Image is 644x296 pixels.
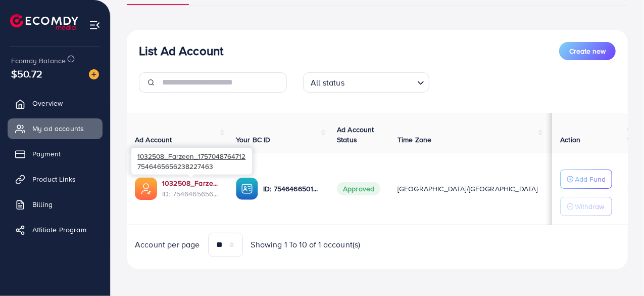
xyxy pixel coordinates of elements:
span: Payment [32,149,61,159]
div: 7546465656238227463 [131,148,252,175]
span: Overview [32,98,63,108]
img: logo [10,14,78,30]
span: [GEOGRAPHIC_DATA]/[GEOGRAPHIC_DATA] [398,184,538,194]
span: Approved [337,182,380,195]
a: Billing [8,194,103,215]
img: menu [89,19,101,31]
span: Your BC ID [236,135,271,145]
span: Time Zone [398,135,431,145]
span: Ecomdy Balance [11,56,66,66]
input: Search for option [348,73,413,90]
a: Affiliate Program [8,220,103,240]
img: ic-ads-acc.e4c84228.svg [135,178,157,200]
a: Product Links [8,169,103,189]
span: 1032508_Farzeen_1757048764712 [137,151,245,161]
span: Showing 1 To 10 of 1 account(s) [251,239,361,250]
button: Add Fund [560,170,612,189]
span: All status [309,75,346,90]
span: $50.72 [11,66,42,81]
span: Ad Account [135,135,172,145]
a: My ad accounts [8,118,103,139]
span: ID: 7546465656238227463 [162,189,220,199]
p: Withdraw [575,200,604,213]
h3: List Ad Account [139,44,223,58]
a: 1032508_Farzeen_1757048764712 [162,178,220,188]
img: ic-ba-acc.ded83a64.svg [236,178,258,200]
span: Ad Account Status [337,124,374,145]
span: Action [560,135,580,145]
span: Account per page [135,239,200,250]
span: Create new [569,46,606,56]
img: image [89,69,99,79]
a: Payment [8,144,103,164]
div: Search for option [303,72,429,93]
span: Affiliate Program [32,225,86,235]
button: Create new [559,42,616,60]
span: Billing [32,199,53,209]
p: Add Fund [575,173,606,185]
span: My ad accounts [32,123,84,134]
span: Product Links [32,174,76,184]
p: ID: 7546466501210669072 [263,183,321,195]
button: Withdraw [560,197,612,216]
a: Overview [8,93,103,113]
